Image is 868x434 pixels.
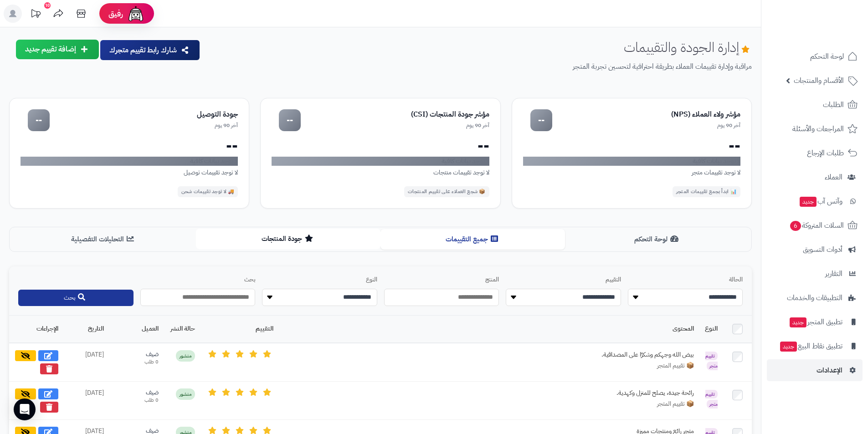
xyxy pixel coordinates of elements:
[767,142,863,164] a: طلبات الإرجاع
[262,276,377,284] label: النوع
[200,316,279,343] th: التقييم
[44,2,51,9] div: 10
[140,276,256,284] label: بحث
[794,74,844,87] span: الأقسام والمنتجات
[807,147,844,159] span: طلبات الإرجاع
[767,359,863,381] a: الإعدادات
[657,399,694,408] span: 📦 تقييم المتجر
[803,243,842,256] span: أدوات التسويق
[196,229,380,249] button: جودة المنتجات
[552,109,740,120] div: مؤشر ولاء العملاء (NPS)
[767,214,863,236] a: السلات المتروكة6
[11,229,196,250] button: التحليلات التفصيلية
[115,388,159,397] div: ضيف
[272,168,489,177] div: لا توجد تقييمات منتجات
[384,276,499,284] label: المنتج
[115,358,159,366] div: 0 طلب
[64,316,109,343] th: التاريخ
[789,219,844,232] span: السلات المتروكة
[164,316,200,343] th: حالة النشر
[767,46,863,67] a: لوحة التحكم
[21,138,238,153] div: --
[523,168,740,177] div: لا توجد تقييمات متجر
[272,157,489,166] div: لا توجد بيانات كافية
[28,109,50,131] div: --
[790,221,801,231] span: 6
[628,276,743,284] label: الحالة
[14,398,36,420] div: Open Intercom Messenger
[799,195,842,208] span: وآتس آب
[506,276,621,284] label: التقييم
[301,109,489,120] div: مؤشر جودة المنتجات (CSI)
[657,361,694,370] span: 📦 تقييم المتجر
[100,40,200,60] button: شارك رابط تقييم متجرك
[404,186,489,197] div: 📦 شجع العملاء على تقييم المنتجات
[823,98,844,111] span: الطلبات
[673,186,740,197] div: 📊 ابدأ بجمع تقييمات المتجر
[380,229,565,250] button: جميع التقييمات
[523,157,740,166] div: لا توجد بيانات كافية
[624,40,752,55] h1: إدارة الجودة والتقييمات
[825,267,842,280] span: التقارير
[523,138,740,153] div: --
[565,229,750,250] button: لوحة التحكم
[176,388,195,400] span: منشور
[127,5,145,23] img: ai-face.png
[699,316,723,343] th: النوع
[64,381,109,419] td: [DATE]
[800,197,817,207] span: جديد
[767,118,863,140] a: المراجعات والأسئلة
[64,343,109,382] td: [DATE]
[50,109,238,120] div: جودة التوصيل
[767,263,863,285] a: التقارير
[21,168,238,177] div: لا توجد تقييمات توصيل
[557,388,694,398] div: رائحة جيدة، يصلح للمنزل وكهدية.
[9,316,64,343] th: الإجراءات
[780,342,797,352] span: جديد
[18,290,134,306] button: بحث
[16,40,99,59] button: إضافة تقييم جديد
[301,122,489,129] div: آخر 90 يوم
[705,352,718,371] span: تقييم متجر
[552,122,740,129] div: آخر 90 يوم
[178,186,238,197] div: 🚚 لا توجد تقييمات شحن
[767,311,863,333] a: تطبيق المتجرجديد
[825,171,842,184] span: العملاء
[50,122,238,129] div: آخر 90 يوم
[787,291,842,304] span: التطبيقات والخدمات
[767,335,863,357] a: تطبيق نقاط البيعجديد
[790,317,806,327] span: جديد
[767,166,863,188] a: العملاء
[176,350,195,362] span: منشور
[767,239,863,260] a: أدوات التسويق
[279,109,301,131] div: --
[789,316,842,328] span: تطبيق المتجر
[767,94,863,116] a: الطلبات
[767,287,863,309] a: التطبيقات والخدمات
[810,50,844,63] span: لوحة التحكم
[767,190,863,212] a: وآتس آبجديد
[557,350,694,359] div: بيض الله وجهكم وشكرًا على المصداقية.
[21,157,238,166] div: لا توجد بيانات كافية
[779,340,842,352] span: تطبيق نقاط البيع
[24,5,47,25] a: تحديثات المنصة
[115,397,159,404] div: 0 طلب
[208,61,752,72] p: مراقبة وإدارة تقييمات العملاء بطريقة احترافية لتحسين تجربة المتجر
[792,123,844,135] span: المراجعات والأسئلة
[705,390,718,409] span: تقييم متجر
[108,8,123,19] span: رفيق
[279,316,699,343] th: المحتوى
[817,364,842,377] span: الإعدادات
[109,316,164,343] th: العميل
[272,138,489,153] div: --
[530,109,552,131] div: --
[115,350,159,359] div: ضيف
